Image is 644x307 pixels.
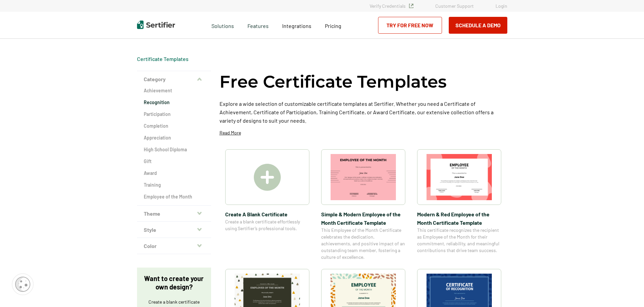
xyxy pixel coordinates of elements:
button: Theme [137,206,211,222]
a: Participation [144,111,204,118]
p: Want to create your own design? [144,274,204,291]
span: Create A Blank Certificate [225,210,309,218]
a: Achievement [144,87,204,94]
button: Style [137,222,211,238]
a: High School Diploma [144,146,204,153]
a: Training [144,182,204,188]
span: Solutions [211,21,234,29]
a: Modern & Red Employee of the Month Certificate TemplateModern & Red Employee of the Month Certifi... [417,149,501,260]
span: Create a blank certificate effortlessly using Sertifier’s professional tools. [225,218,309,232]
div: Breadcrumb [137,56,189,62]
span: Modern & Red Employee of the Month Certificate Template [417,210,501,227]
img: Cookie Popup Icon [15,277,30,292]
img: Verified [409,4,413,8]
img: Modern & Red Employee of the Month Certificate Template [427,154,492,200]
a: Award [144,170,204,177]
a: Certificate Templates [137,56,189,62]
a: Verify Credentials [370,3,413,9]
a: Gift [144,158,204,165]
div: Category [137,87,211,206]
span: Pricing [325,23,341,29]
button: Category [137,71,211,87]
a: Try for Free Now [378,17,442,34]
span: This certificate recognizes the recipient as Employee of the Month for their commitment, reliabil... [417,227,501,254]
a: Integrations [282,21,311,29]
span: Simple & Modern Employee of the Month Certificate Template [321,210,405,227]
img: Sertifier | Digital Credentialing Platform [137,21,175,29]
a: Customer Support [435,3,474,9]
button: Schedule a Demo [449,17,507,34]
span: This Employee of the Month Certificate celebrates the dedication, achievements, and positive impa... [321,227,405,260]
a: Simple & Modern Employee of the Month Certificate TemplateSimple & Modern Employee of the Month C... [321,149,405,260]
p: Read More [219,129,241,136]
span: Integrations [282,23,311,29]
img: Simple & Modern Employee of the Month Certificate Template [331,154,396,200]
a: Appreciation [144,134,204,141]
a: Recognition [144,99,204,106]
a: Completion [144,123,204,129]
a: Login [496,3,507,9]
h1: Free Certificate Templates [219,71,447,93]
button: Color [137,238,211,254]
span: Features [247,21,269,29]
p: Explore a wide selection of customizable certificate templates at Sertifier. Whether you need a C... [219,99,507,125]
img: Create A Blank Certificate [254,164,281,191]
iframe: Chat Widget [610,275,644,307]
a: Employee of the Month [144,193,204,200]
a: Pricing [325,21,341,29]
